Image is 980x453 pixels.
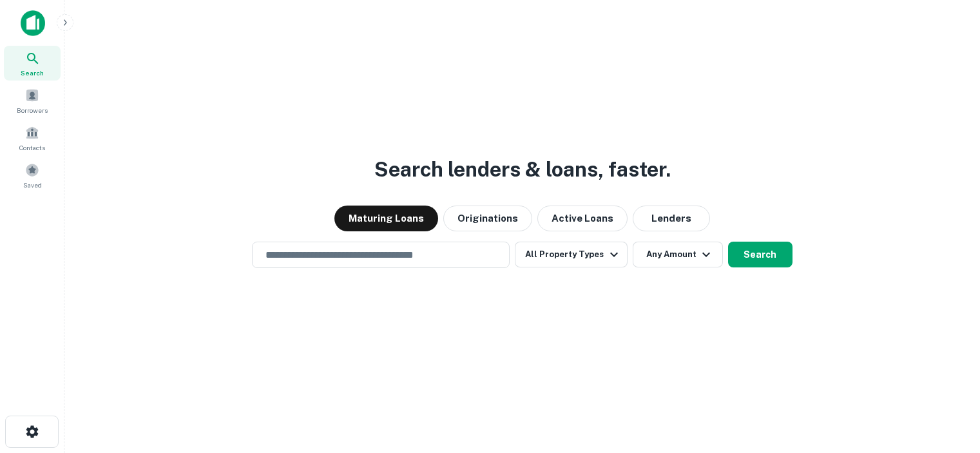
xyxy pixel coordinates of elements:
img: capitalize-icon.png [21,10,45,36]
a: Contacts [4,120,61,155]
iframe: Chat Widget [916,350,980,412]
button: Maturing Loans [334,206,438,231]
span: Saved [23,180,42,190]
h3: Search lenders & loans, faster. [374,154,671,185]
button: All Property Types [515,242,627,267]
span: Search [21,68,44,78]
a: Borrowers [4,83,61,118]
button: Any Amount [633,242,723,267]
a: Search [4,46,61,81]
a: Saved [4,158,61,193]
button: Originations [443,206,532,231]
button: Active Loans [537,206,628,231]
button: Search [728,242,793,267]
span: Contacts [19,142,45,153]
button: Lenders [633,206,710,231]
span: Borrowers [17,105,48,115]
